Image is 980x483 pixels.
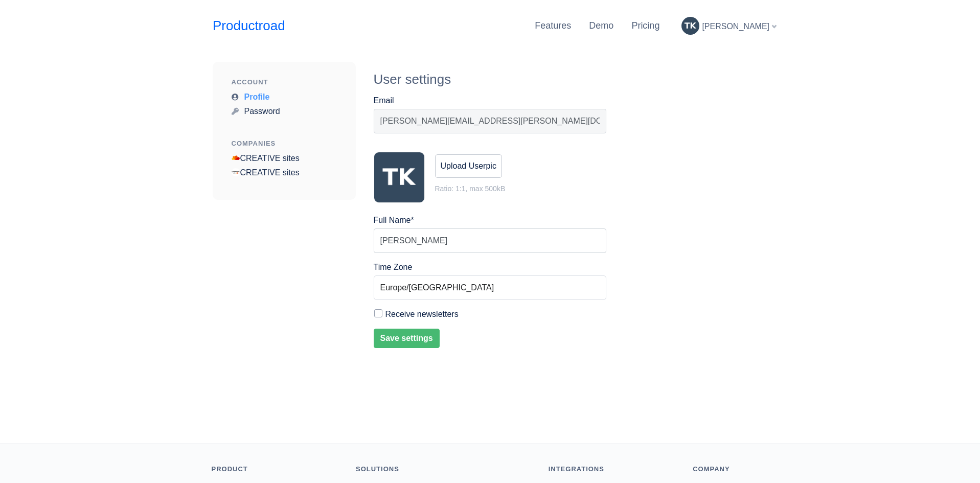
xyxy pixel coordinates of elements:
div: Company [693,464,773,474]
div: Ratio: 1:1, max 500kB [435,183,506,194]
img: Tomáš Karas userpic [681,17,699,35]
a: Productroad [213,16,285,36]
label: Upload Userpic [435,154,502,178]
div: Product [212,464,341,474]
button: Save settings [374,329,440,348]
img: u_10970.png [374,152,425,203]
a: Profile [232,93,270,101]
div: Account [232,77,337,91]
a: CREATIVE sites [232,154,300,163]
label: Full Name [374,214,414,226]
a: Demo [589,20,613,31]
div: User settings [374,70,774,89]
div: [PERSON_NAME] [677,13,780,39]
div: Companies [232,139,337,152]
div: Solutions [356,464,533,474]
img: 2025-02-25_19h43_24.png [232,168,240,176]
img: favicon.png [232,154,240,162]
a: Pricing [631,20,659,31]
a: CREATIVE sites [232,168,300,177]
label: Email [374,95,394,107]
label: Receive newsletters [385,310,459,318]
span: [PERSON_NAME] [702,22,769,31]
div: Integrations [549,464,678,474]
a: Password [232,107,280,116]
a: Features [535,20,571,31]
label: Time Zone [374,261,413,273]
